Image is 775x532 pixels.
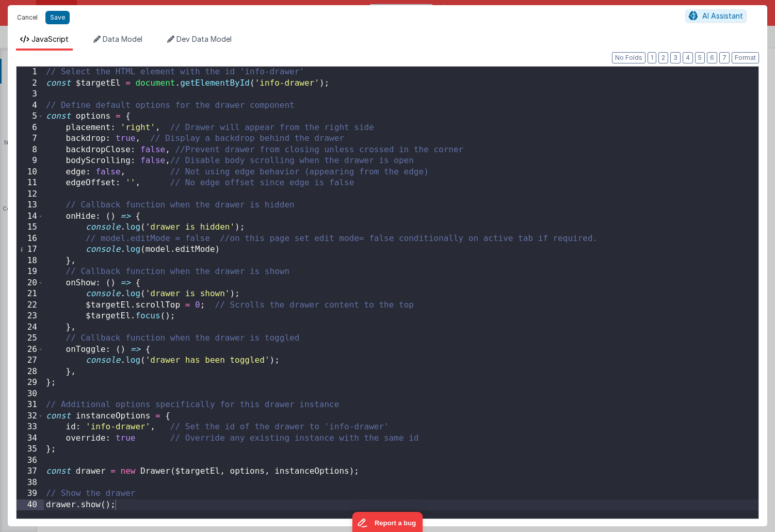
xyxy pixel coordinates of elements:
[17,133,44,144] div: 7
[17,155,44,167] div: 9
[17,422,44,433] div: 33
[176,35,232,43] span: Dev Data Model
[732,52,759,63] button: Format
[17,466,44,477] div: 37
[17,222,44,233] div: 15
[17,411,44,422] div: 32
[17,444,44,455] div: 35
[103,35,142,43] span: Data Model
[17,211,44,222] div: 14
[17,200,44,211] div: 13
[17,355,44,366] div: 27
[17,311,44,322] div: 23
[17,344,44,356] div: 26
[17,167,44,178] div: 10
[17,67,44,78] div: 1
[17,366,44,378] div: 28
[17,144,44,156] div: 8
[17,89,44,100] div: 3
[17,455,44,466] div: 36
[31,35,69,43] span: JavaScript
[17,178,44,189] div: 11
[648,52,656,63] button: 1
[17,322,44,333] div: 24
[683,52,693,63] button: 4
[17,111,44,122] div: 5
[17,78,44,89] div: 2
[17,300,44,311] div: 22
[695,52,705,63] button: 5
[17,377,44,389] div: 29
[17,266,44,278] div: 19
[17,477,44,489] div: 38
[45,11,70,24] button: Save
[17,499,44,511] div: 40
[17,100,44,111] div: 4
[17,255,44,267] div: 18
[685,9,747,23] button: AI Assistant
[707,52,717,63] button: 6
[17,278,44,289] div: 20
[17,189,44,200] div: 12
[17,244,44,255] div: 17
[612,52,645,63] button: No Folds
[17,399,44,411] div: 31
[17,288,44,300] div: 21
[17,389,44,400] div: 30
[670,52,681,63] button: 3
[17,433,44,444] div: 34
[12,10,43,25] button: Cancel
[17,333,44,344] div: 25
[658,52,668,63] button: 2
[17,233,44,245] div: 16
[17,122,44,134] div: 6
[702,11,743,20] span: AI Assistant
[719,52,730,63] button: 7
[17,488,44,499] div: 39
